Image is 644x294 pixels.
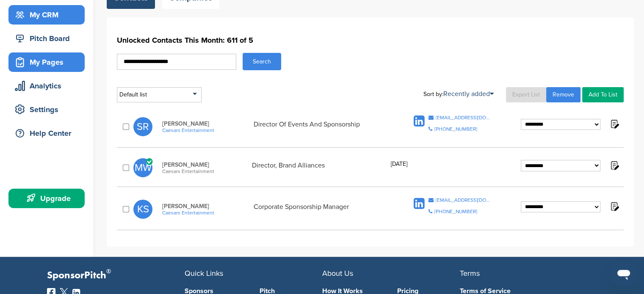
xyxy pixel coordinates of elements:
p: SponsorPitch [47,269,185,282]
span: KS [133,200,152,219]
a: Remove [546,87,580,102]
a: Help Center [8,124,85,143]
div: [PHONE_NUMBER] [434,209,477,214]
div: [DATE] [391,161,407,174]
a: My Pages [8,52,85,72]
a: Add To List [582,87,624,102]
div: [EMAIL_ADDRESS][DOMAIN_NAME] [436,198,492,203]
span: SR [133,117,152,136]
div: Corporate Sponsorship Manager [254,203,391,216]
a: Export List [506,87,546,102]
div: Sort by: [423,91,494,97]
img: Notes [609,201,619,212]
button: Search [243,53,281,70]
div: Settings [13,102,85,117]
div: Pitch Board [13,31,85,46]
a: Caesars Entertainment [162,127,249,133]
a: Upgrade [8,189,85,208]
div: Analytics [13,78,85,93]
span: ® [106,266,111,277]
div: [PHONE_NUMBER] [434,126,477,132]
span: Caesars Entertainment [162,168,248,174]
img: Notes [609,160,619,170]
h1: Unlocked Contacts This Month: 611 of 5 [117,33,624,48]
div: My CRM [13,7,85,22]
div: My Pages [13,55,85,70]
span: About Us [322,269,353,278]
img: Notes [609,118,619,129]
span: Quick Links [185,269,223,278]
a: Pitch Board [8,29,85,48]
div: Help Center [13,126,85,141]
a: Recently added [443,90,494,98]
div: Director Of Events And Sponsorship [254,120,391,133]
a: Analytics [8,76,85,96]
span: Terms [460,269,480,278]
div: Default list [117,87,202,102]
div: Upgrade [13,191,85,206]
span: [PERSON_NAME] [162,203,249,210]
div: Director, Brand Alliances [252,161,387,174]
div: [EMAIL_ADDRESS][DOMAIN_NAME] [436,115,492,120]
span: [PERSON_NAME] [162,161,248,168]
a: My CRM [8,5,85,25]
span: MW [133,158,152,177]
a: Caesars Entertainment [162,210,249,216]
iframe: Button to launch messaging window [610,260,637,287]
span: [PERSON_NAME] [162,120,249,127]
a: Settings [8,100,85,119]
a: MW [133,158,153,177]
